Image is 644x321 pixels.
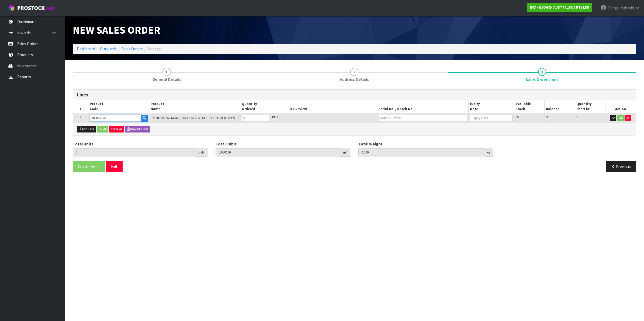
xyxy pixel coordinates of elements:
[514,100,545,113] th: Available Stock
[17,5,45,12] span: ProStock
[77,126,96,132] button: Add Line
[379,115,467,121] input: Batch Number
[617,115,625,121] button: OK
[470,115,513,121] input: Expiry Date
[195,148,207,157] div: units
[340,148,350,157] div: m³
[526,77,558,82] span: Sales Order Lines
[576,115,578,119] span: 0
[162,68,171,76] span: 1
[77,46,95,51] a: Dashboard
[575,100,605,113] th: Quantity Shortfall
[73,148,195,156] input: Total Units
[530,5,589,10] strong: N03 - NEOGEN AUSTRALASIA PTY LTD
[73,100,88,113] th: #
[73,141,94,147] label: Total Units
[546,115,549,119] span: 95
[78,164,100,169] span: Create Order
[544,100,575,113] th: Balance
[242,115,269,121] input: Qty Ordered
[350,68,358,76] span: 2
[73,85,636,177] span: Sales Order Lines
[46,6,54,11] small: WMS
[538,68,546,76] span: 3
[216,148,340,156] input: Total Cubic
[358,141,383,147] label: Total Weight
[272,115,278,119] span: BOX
[515,115,519,119] span: 95
[73,23,160,37] span: New Sales Order
[148,46,161,51] span: Manage
[100,46,117,51] a: Outwards
[468,100,514,113] th: Expiry Date
[122,46,143,51] a: Sales Orders
[152,76,181,82] span: General Details
[73,161,105,172] button: Create Order
[149,100,240,113] th: Product Name
[286,100,377,113] th: Pick Review
[88,100,149,113] th: Product Code
[607,5,619,11] span: Shingai
[80,115,81,119] span: 1
[240,100,286,113] th: Quantity Ordered
[358,148,484,156] input: Total Weight
[109,126,124,132] button: Clear All
[484,148,493,157] div: kg
[340,76,369,82] span: Address Details
[151,115,239,121] input: Name
[606,161,636,172] button: Previous
[106,161,123,172] button: Exit
[605,100,636,113] th: Action
[620,5,634,11] span: Mahachi
[8,5,15,11] img: cube-alt.png
[97,126,108,132] button: Ok All
[90,115,141,121] input: Code
[77,92,632,97] h3: Lines
[125,126,150,132] button: Import Lines
[377,100,469,113] th: Serial No. / Batch No.
[216,141,237,147] label: Total Cubic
